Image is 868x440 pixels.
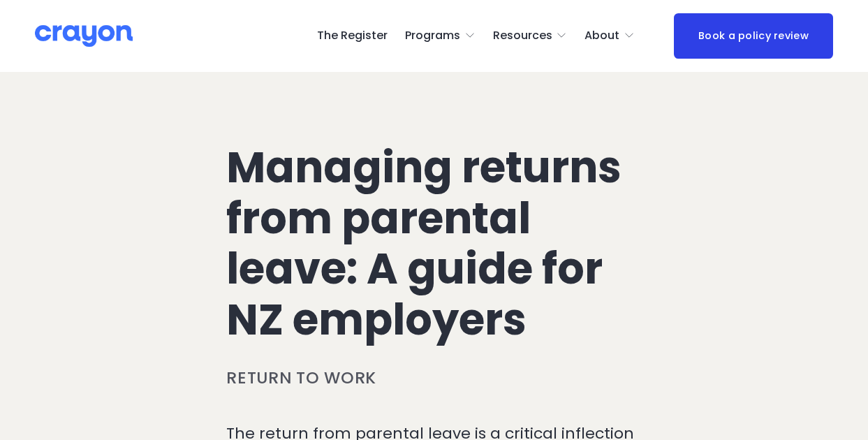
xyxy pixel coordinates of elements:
a: The Register [317,24,388,47]
span: Programs [405,26,460,46]
a: Book a policy review [674,13,834,59]
span: Resources [493,26,552,46]
a: folder dropdown [493,24,568,47]
h1: Managing returns from parental leave: A guide for NZ employers [226,142,642,346]
a: folder dropdown [584,24,635,47]
span: About [584,26,619,46]
a: Return to work [226,366,376,389]
img: Crayon [35,24,133,48]
a: folder dropdown [405,24,476,47]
